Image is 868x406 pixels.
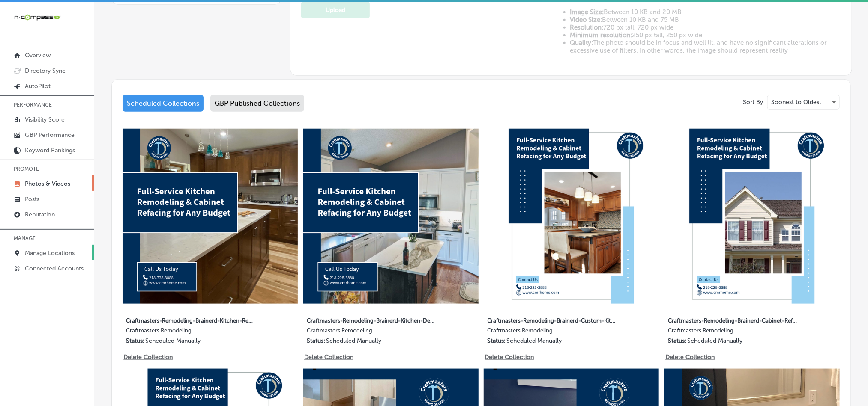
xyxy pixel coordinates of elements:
p: Delete Collection [665,353,714,361]
p: Status: [126,337,144,344]
img: Collection thumbnail [123,129,298,304]
p: Overview [25,52,51,59]
label: Craftmasters-Remodeling-Brainerd-Kitchen-Design-Services [307,312,437,327]
p: GBP Performance [25,131,75,139]
img: 660ab0bf-5cc7-4cb8-ba1c-48b5ae0f18e60NCTV_CLogo_TV_Black_-500x88.png [14,13,61,21]
p: Manage Locations [25,249,75,257]
img: Collection thumbnail [664,129,840,304]
p: Scheduled Manually [326,337,381,344]
p: Photos & Videos [25,180,70,187]
p: Scheduled Manually [687,337,742,344]
img: Collection thumbnail [484,129,659,304]
img: Collection thumbnail [303,129,479,304]
p: Scheduled Manually [145,337,201,344]
p: Reputation [25,211,55,218]
p: Keyword Rankings [25,147,75,154]
label: Craftmasters Remodeling [126,327,256,337]
p: Status: [668,337,686,344]
label: Craftmasters Remodeling [307,327,437,337]
label: Craftmasters Remodeling [668,327,798,337]
div: GBP Published Collections [210,95,304,112]
p: Directory Sync [25,67,66,74]
label: Craftmasters-Remodeling-Brainerd-Kitchen-Remodel [126,312,256,327]
div: Scheduled Collections [123,95,204,112]
p: Visibility Score [25,116,65,123]
p: Sort By [743,98,763,106]
div: Soonest to Oldest [768,95,839,109]
p: Posts [25,196,39,203]
p: Connected Accounts [25,265,84,272]
label: Craftmasters Remodeling [488,327,618,337]
p: Scheduled Manually [507,337,562,344]
p: Status: [488,337,506,344]
p: AutoPilot [25,83,51,90]
p: Delete Collection [485,353,533,361]
p: Delete Collection [304,353,353,361]
label: Craftmasters-Remodeling-Brainerd-Custom-Kitchen-Cabinets [488,312,618,327]
p: Status: [307,337,325,344]
p: Delete Collection [123,353,172,361]
p: Soonest to Oldest [771,98,821,106]
label: Craftmasters-Remodeling-Brainerd-Cabinet-Refacing-Services [668,312,798,327]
